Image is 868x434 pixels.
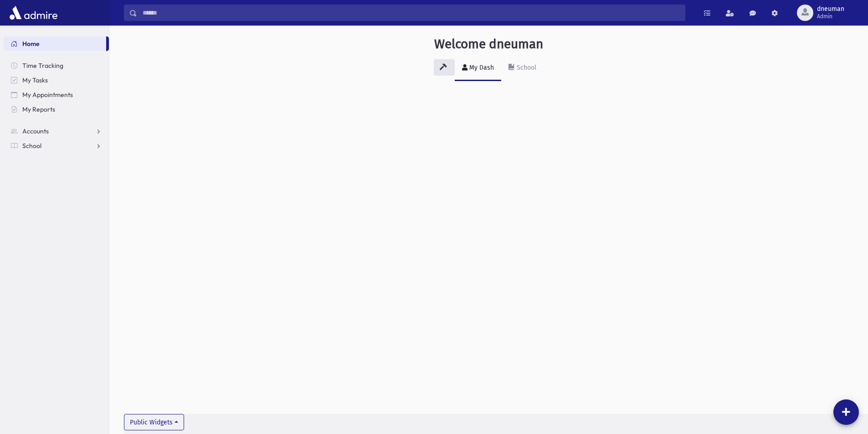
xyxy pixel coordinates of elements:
a: Time Tracking [4,58,109,73]
span: Time Tracking [22,61,63,70]
a: School [4,138,109,153]
span: My Tasks [22,76,48,84]
a: Home [4,36,106,51]
span: Home [22,40,40,48]
span: My Appointments [22,91,73,99]
button: Public Widgets [124,414,184,430]
span: Accounts [22,127,49,135]
span: Admin [817,13,844,20]
a: Accounts [4,124,109,138]
h3: Welcome dneuman [434,36,543,52]
a: My Reports [4,102,109,117]
a: My Appointments [4,87,109,102]
a: School [501,56,544,81]
div: My Dash [467,64,494,71]
div: School [515,64,536,71]
input: Search [137,5,685,21]
span: dneuman [817,5,844,13]
a: My Tasks [4,73,109,87]
a: My Dash [455,56,501,81]
span: School [22,142,41,150]
span: My Reports [22,105,55,113]
img: AdmirePro [7,4,60,22]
